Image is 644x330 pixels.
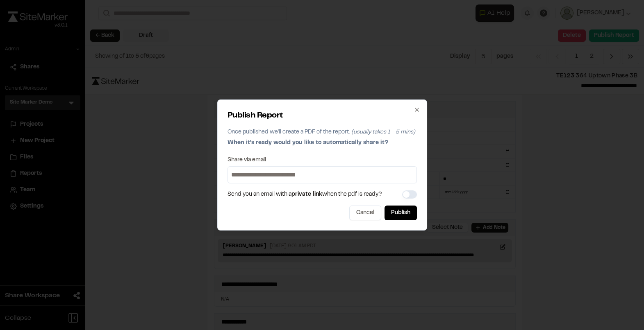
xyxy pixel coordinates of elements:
span: (usually takes 1 - 5 mins) [351,130,415,135]
button: Cancel [349,206,381,220]
p: Once published we'll create a PDF of the report. [228,128,417,137]
span: private link [291,192,322,197]
span: Send you an email with a when the pdf is ready? [228,190,382,199]
span: When it's ready would you like to automatically share it? [228,140,388,145]
button: Publish [385,206,417,220]
label: Share via email [228,157,266,163]
h2: Publish Report [228,110,417,122]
